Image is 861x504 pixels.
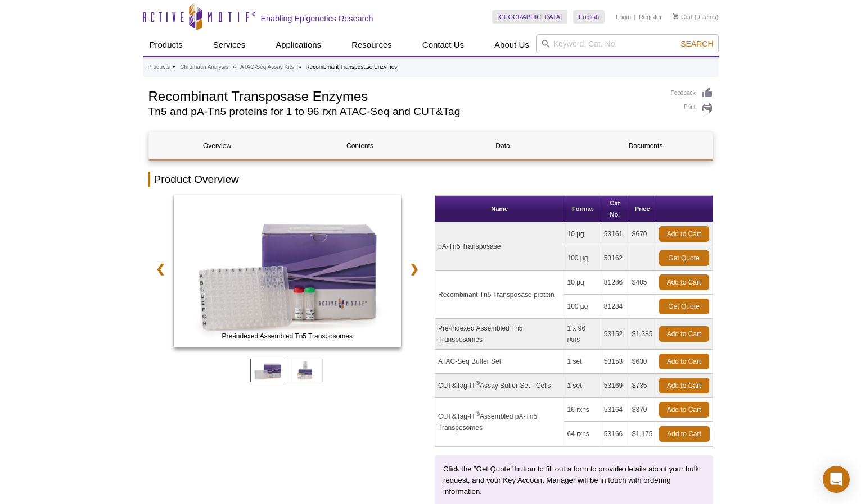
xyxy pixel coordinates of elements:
td: 53164 [601,398,629,422]
img: Your Cart [673,13,678,19]
li: (0 items) [673,10,719,24]
a: Add to Cart [659,378,709,393]
a: ATAC-Seq Kit [174,195,402,350]
h2: Tn5 and pA-Tn5 proteins for 1 to 96 rxn ATAC-Seq and CUT&Tag [148,107,660,117]
a: Get Quote [659,299,709,314]
td: $630 [629,350,656,374]
td: 64 rxns [564,422,601,446]
a: Overview [149,132,286,159]
td: 1 set [564,374,601,398]
td: 1 set [564,350,601,374]
td: CUT&Tag-IT Assay Buffer Set - Cells [435,374,564,398]
td: 100 µg [564,246,601,271]
td: 53166 [601,422,629,446]
td: 16 rxns [564,398,601,422]
td: $735 [629,374,656,398]
sup: ® [476,411,480,417]
td: ATAC-Seq Buffer Set [435,350,564,374]
a: Register [639,13,662,21]
a: Add to Cart [659,402,709,418]
h2: Product Overview [148,172,713,187]
li: » [173,64,176,70]
td: 100 µg [564,295,601,319]
a: Documents [578,132,714,159]
a: Get Quote [659,250,709,266]
a: Add to Cart [659,354,709,369]
a: ❯ [402,256,426,282]
a: Feedback [671,87,713,99]
td: CUT&Tag-IT Assembled pA-Tn5 Transposomes [435,398,564,446]
a: Login [616,13,631,21]
td: pA-Tn5 Transposase [435,222,564,271]
td: 81286 [601,271,629,295]
td: 10 µg [564,222,601,246]
li: | [634,10,636,24]
td: 81284 [601,295,629,319]
th: Price [629,196,656,222]
td: 53162 [601,246,629,271]
td: $370 [629,398,656,422]
a: Resources [345,34,399,56]
td: 53161 [601,222,629,246]
input: Keyword, Cat. No. [536,34,719,53]
a: Data [435,132,571,159]
a: ❮ [148,256,173,282]
a: Add to Cart [659,274,709,290]
td: Recombinant Tn5 Transposase protein [435,271,564,319]
a: Products [143,34,190,56]
td: $405 [629,271,656,295]
td: Pre-indexed Assembled Tn5 Transposomes [435,319,564,350]
th: Cat No. [601,196,629,222]
a: Applications [269,34,328,56]
a: Contact Us [416,34,471,56]
th: Name [435,196,564,222]
a: [GEOGRAPHIC_DATA] [492,10,568,24]
p: Click the “Get Quote” button to fill out a form to provide details about your bulk request, and y... [443,464,705,497]
a: English [573,10,605,24]
td: 53169 [601,374,629,398]
div: Open Intercom Messenger [823,466,850,493]
a: Add to Cart [659,226,709,242]
h2: Enabling Epigenetics Research [261,13,373,24]
li: » [233,64,236,70]
a: About Us [488,34,536,56]
td: $670 [629,222,656,246]
a: Services [206,34,253,56]
a: Add to Cart [659,426,710,442]
a: Contents [292,132,429,159]
a: ATAC-Seq Assay Kits [240,62,294,72]
td: $1,385 [629,319,656,350]
li: Recombinant Transposase Enzymes [305,64,397,70]
td: 10 µg [564,271,601,295]
a: Chromatin Analysis [180,62,228,72]
td: $1,175 [629,422,656,446]
img: Pre-indexed Assembled Tn5 Transposomes [174,195,402,347]
a: Print [671,102,713,114]
td: 1 x 96 rxns [564,319,601,350]
span: Search [680,39,713,48]
th: Format [564,196,601,222]
td: 53153 [601,350,629,374]
a: Products [148,62,170,72]
sup: ® [476,380,480,386]
h1: Recombinant Transposase Enzymes [148,87,660,104]
td: 53152 [601,319,629,350]
span: Pre-indexed Assembled Tn5 Transposomes [176,331,399,342]
li: » [298,64,301,70]
button: Search [677,39,716,49]
a: Add to Cart [659,326,709,342]
a: Cart [673,13,693,21]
